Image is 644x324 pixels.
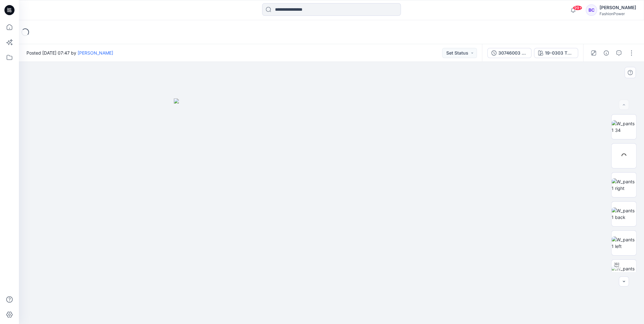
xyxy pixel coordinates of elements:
[600,11,636,16] div: FashionPower
[26,50,113,56] span: Posted [DATE] 07:47 by
[612,265,636,279] img: W_pants1 tt
[612,120,636,133] img: W_pants1 34
[498,50,527,56] div: 30746003 - 63LL-[PERSON_NAME]
[600,4,636,11] div: [PERSON_NAME]
[573,5,582,10] span: 99+
[545,50,574,56] div: 19-0303 TPG Jet Black
[612,236,636,250] img: W_pants1 left
[534,48,578,58] button: 19-0303 TPG Jet Black
[601,48,611,58] button: Details
[612,178,636,191] img: W_pants1 right
[612,207,636,221] img: W_pants1 back
[586,4,597,16] div: BC
[78,50,113,56] a: [PERSON_NAME]
[487,48,531,58] button: 30746003 - 63LL-[PERSON_NAME]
